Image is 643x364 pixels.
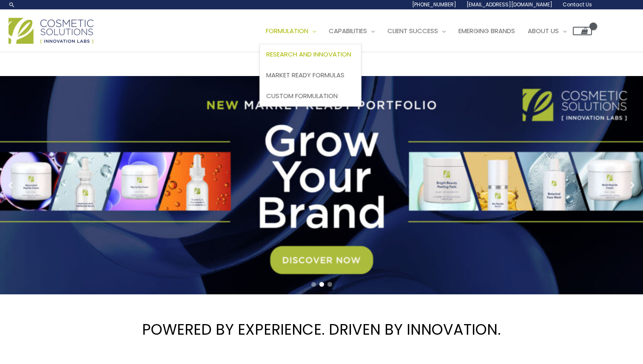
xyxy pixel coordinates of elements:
span: Research and Innovation [266,50,351,59]
a: Custom Formulation [260,85,361,106]
a: Emerging Brands [452,18,521,44]
span: Go to slide 1 [311,282,316,287]
img: Cosmetic Solutions Logo [9,18,94,44]
span: About Us [528,26,559,35]
nav: Site Navigation [253,18,592,44]
a: Market Ready Formulas [260,65,361,86]
span: Contact Us [563,1,592,8]
button: Next slide [626,179,639,192]
span: Formulation [266,26,308,35]
span: [PHONE_NUMBER] [412,1,456,8]
a: Search icon link [9,1,15,8]
span: Client Success [387,26,438,35]
a: View Shopping Cart, empty [573,27,592,35]
a: Formulation [259,18,322,44]
a: Capabilities [322,18,381,44]
a: About Us [521,18,573,44]
span: [EMAIL_ADDRESS][DOMAIN_NAME] [467,1,552,8]
span: Emerging Brands [458,26,515,35]
button: Previous slide [4,179,17,192]
span: Go to slide 3 [327,282,332,287]
span: Custom Formulation [266,91,338,100]
a: Client Success [381,18,452,44]
span: Capabilities [329,26,367,35]
a: Research and Innovation [260,44,361,65]
span: Go to slide 2 [319,282,324,287]
span: Market Ready Formulas [266,71,344,79]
